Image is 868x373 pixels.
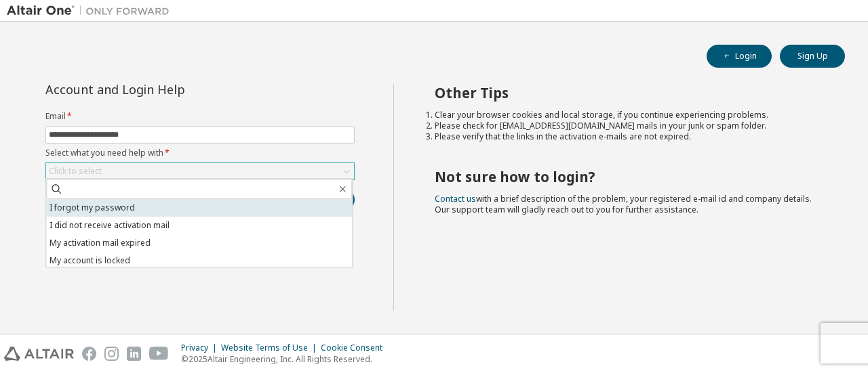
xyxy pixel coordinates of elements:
img: instagram.svg [104,347,119,361]
img: youtube.svg [149,347,169,361]
div: Website Terms of Use [221,343,321,353]
p: © 2025 Altair Engineering, Inc. All Rights Reserved. [181,353,391,365]
li: Please verify that the links in the activation e-mails are not expired. [435,131,821,142]
h2: Other Tips [435,84,821,102]
div: Account and Login Help [45,84,293,95]
img: altair_logo.svg [4,347,74,361]
div: Click to select [46,163,354,179]
li: I forgot my password [46,199,352,217]
button: Sign Up [780,45,845,68]
div: Privacy [181,343,221,353]
label: Email [45,111,355,122]
img: facebook.svg [82,347,96,361]
li: Clear your browser cookies and local storage, if you continue experiencing problems. [435,110,821,120]
div: Click to select [49,166,102,177]
label: Select what you need help with [45,148,355,158]
img: Altair One [7,4,176,18]
button: Login [707,45,772,68]
li: Please check for [EMAIL_ADDRESS][DOMAIN_NAME] mails in your junk or spam folder. [435,120,821,131]
a: Contact us [435,193,476,204]
span: with a brief description of the problem, your registered e-mail id and company details. Our suppo... [435,193,812,215]
h2: Not sure how to login? [435,168,821,185]
div: Cookie Consent [321,343,391,353]
img: linkedin.svg [127,347,141,361]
